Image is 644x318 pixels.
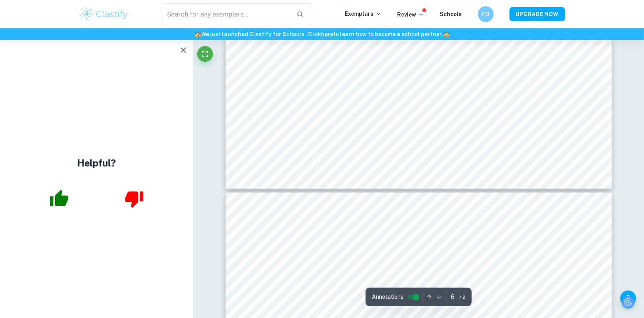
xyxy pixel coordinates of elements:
[459,294,465,301] span: / 12
[481,10,490,18] h6: FO
[510,7,565,21] button: UPGRADE NOW
[162,3,291,25] input: Search for any exemplars...
[321,31,333,37] a: here
[345,9,382,18] p: Exemplars
[197,46,213,62] button: Fullscreen
[77,156,116,170] h4: Helpful?
[372,293,403,301] span: Annotations
[79,6,129,22] img: Clastify logo
[194,31,201,37] span: 🏫
[2,30,642,39] h6: We just launched Clastify for Schools. Click to learn how to become a school partner.
[620,290,636,306] button: Help and Feedback
[440,11,462,17] a: Schools
[478,6,494,22] button: FO
[443,31,450,37] span: 🏫
[398,10,424,19] p: Review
